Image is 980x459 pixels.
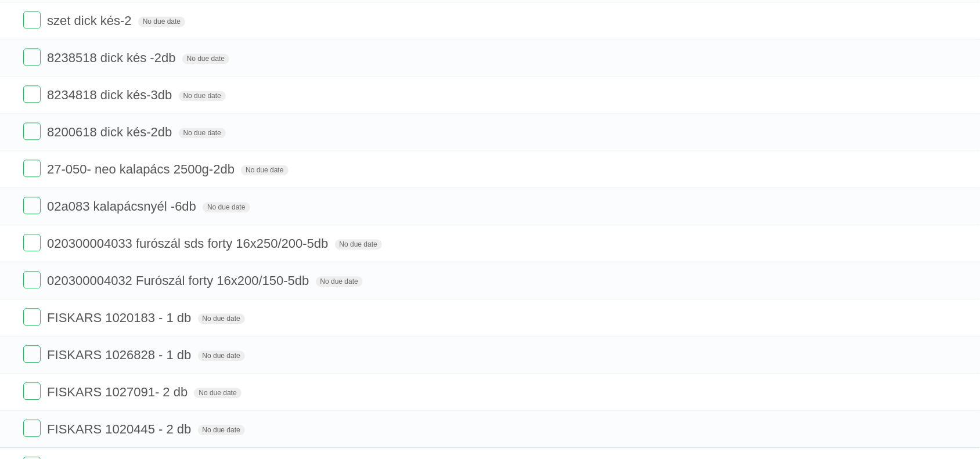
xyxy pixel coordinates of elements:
span: szet dick kés-2 [47,13,135,28]
label: Done [23,48,41,66]
span: No due date [198,425,245,435]
span: FISKARS 1027091- 2 db [47,385,190,399]
span: No due date [198,350,245,361]
span: No due date [198,313,245,324]
span: 8238518 dick kés -2db [47,50,178,65]
span: FISKARS 1020445 - 2 db [47,422,194,436]
label: Done [23,85,41,103]
label: Done [23,160,41,177]
span: 020300004032 Furószál forty 16x200/150-5db [47,273,312,288]
span: 8200618 dick kés-2db [47,125,175,139]
span: No due date [335,239,382,250]
label: Done [23,420,41,437]
label: Done [23,382,41,400]
label: Done [23,271,41,288]
span: FISKARS 1020183 - 1 db [47,310,194,325]
span: No due date [316,276,363,287]
span: No due date [179,128,226,138]
span: 8234818 dick kés-3db [47,88,175,102]
label: Done [23,122,41,140]
label: Done [23,308,41,326]
label: Done [23,197,41,214]
span: 02a083 kalapácsnyél -6db [47,199,199,214]
label: Done [23,345,41,363]
span: No due date [203,202,250,212]
span: No due date [194,388,241,398]
label: Done [23,11,41,28]
span: No due date [241,165,288,175]
span: No due date [138,16,185,27]
span: No due date [182,53,229,64]
span: 27-050- neo kalapács 2500g-2db [47,162,237,176]
label: Done [23,234,41,251]
span: No due date [179,91,226,101]
span: FISKARS 1026828 - 1 db [47,348,194,362]
span: 020300004033 furószál sds forty 16x250/200-5db [47,236,331,251]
